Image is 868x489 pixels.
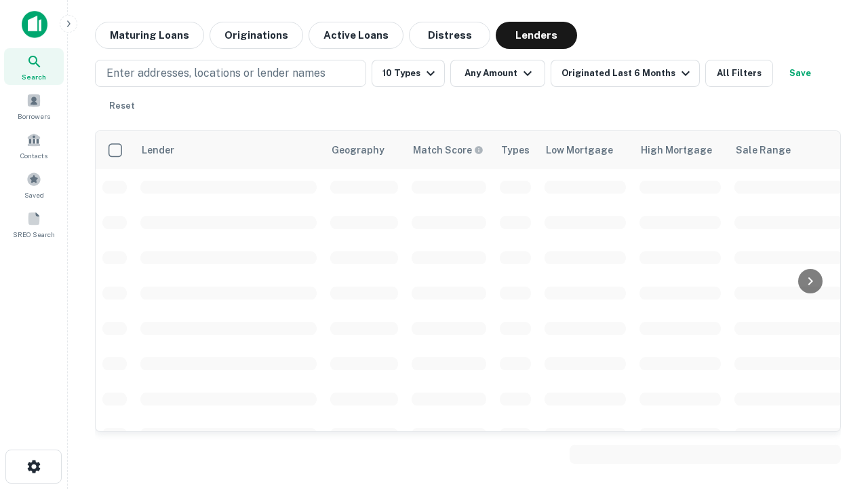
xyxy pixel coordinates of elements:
div: Originated Last 6 Months [561,65,694,81]
span: Contacts [20,150,47,161]
a: Borrowers [4,88,64,124]
div: Types [501,142,530,158]
button: Active Loans [309,22,403,49]
a: Saved [4,166,64,203]
div: Geography [332,142,384,158]
button: Maturing Loans [95,22,204,49]
button: Originated Last 6 Months [551,60,700,87]
p: Enter addresses, locations or lender names [106,65,325,81]
button: Any Amount [450,60,545,87]
span: Borrowers [18,111,50,122]
div: High Mortgage [641,142,712,158]
th: High Mortgage [633,131,728,169]
img: capitalize-icon.png [22,11,47,38]
th: Geography [323,131,405,169]
button: Save your search to get updates of matches that match your search criteria. [778,60,822,87]
th: Capitalize uses an advanced AI algorithm to match your search with the best lender. The match sco... [405,131,493,169]
div: Sale Range [736,142,791,158]
a: SREO Search [4,206,64,242]
button: Enter addresses, locations or lender names [95,60,366,87]
a: Contacts [4,127,64,164]
span: Search [22,71,46,82]
a: Search [4,48,64,85]
button: Reset [100,92,144,120]
span: Saved [24,189,44,200]
iframe: Chat Widget [800,337,868,402]
button: Lenders [496,22,577,49]
div: Low Mortgage [546,142,613,158]
button: Originations [210,22,303,49]
th: Lender [134,131,323,169]
div: Lender [142,142,174,158]
th: Sale Range [728,131,850,169]
button: All Filters [705,60,773,87]
th: Types [493,131,538,169]
h6: Match Score [413,143,481,158]
th: Low Mortgage [538,131,633,169]
div: Capitalize uses an advanced AI algorithm to match your search with the best lender. The match sco... [413,143,484,158]
button: Distress [409,22,490,49]
button: 10 Types [372,60,445,87]
span: SREO Search [13,229,55,240]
